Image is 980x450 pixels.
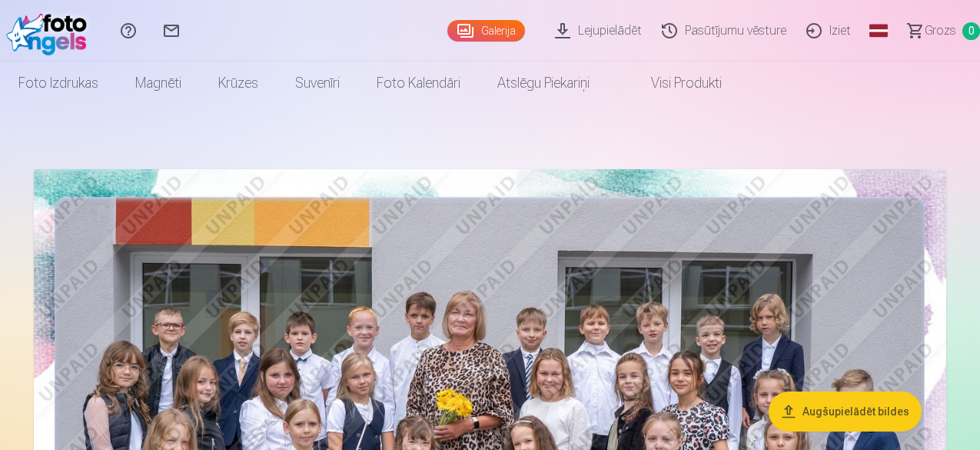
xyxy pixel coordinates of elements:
a: Magnēti [117,62,200,105]
a: Suvenīri [277,62,358,105]
img: /fa3 [6,6,95,55]
span: Grozs [925,22,956,40]
a: Atslēgu piekariņi [479,62,608,105]
a: Krūzes [200,62,277,105]
a: Galerija [447,20,525,42]
span: 0 [962,22,980,40]
a: Visi produkti [608,62,740,105]
a: Foto kalendāri [358,62,479,105]
button: Augšupielādēt bildes [769,392,922,432]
